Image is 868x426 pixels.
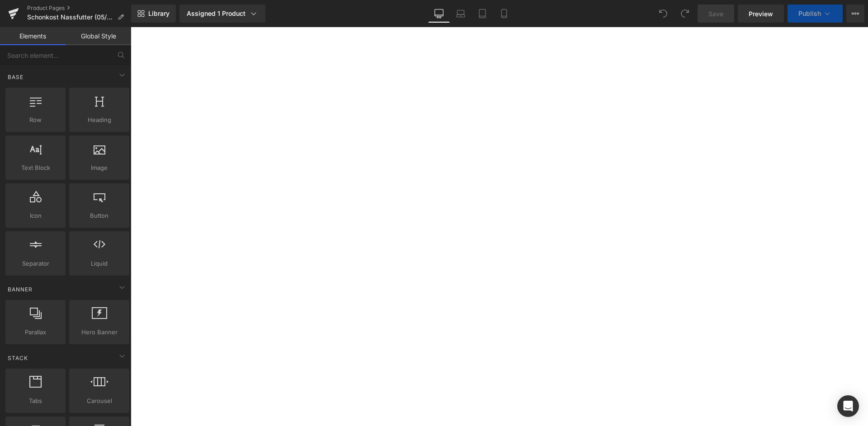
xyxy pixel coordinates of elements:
span: Tabs [8,396,63,406]
span: Carousel [72,396,127,406]
a: Product Pages [27,5,131,12]
span: Library [148,9,170,18]
button: Redo [676,5,694,23]
span: Publish [798,10,821,17]
a: Preview [738,5,784,23]
span: Liquid [72,259,127,268]
span: Banner [7,285,33,294]
a: New Library [131,5,176,23]
span: Stack [7,354,29,362]
span: Text Block [8,163,63,173]
span: Schonkost Nassfutter (05/2025) [27,14,114,21]
span: Hero Banner [72,328,127,337]
span: Image [72,163,127,173]
span: Icon [8,211,63,220]
span: Parallax [8,328,63,337]
span: Save [708,9,723,19]
span: Separator [8,259,63,268]
span: Preview [749,9,773,19]
a: Mobile [493,5,515,23]
button: Undo [654,5,672,23]
button: More [846,5,864,23]
a: Tablet [472,5,493,23]
div: Assigned 1 Product [187,9,258,18]
span: Heading [72,115,127,125]
span: Button [72,211,127,220]
span: Base [7,73,24,81]
a: Global Style [66,27,131,45]
button: Publish [788,5,843,23]
a: Laptop [450,5,472,23]
a: Desktop [428,5,450,23]
span: Row [8,115,63,125]
div: Open Intercom Messenger [837,395,859,417]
